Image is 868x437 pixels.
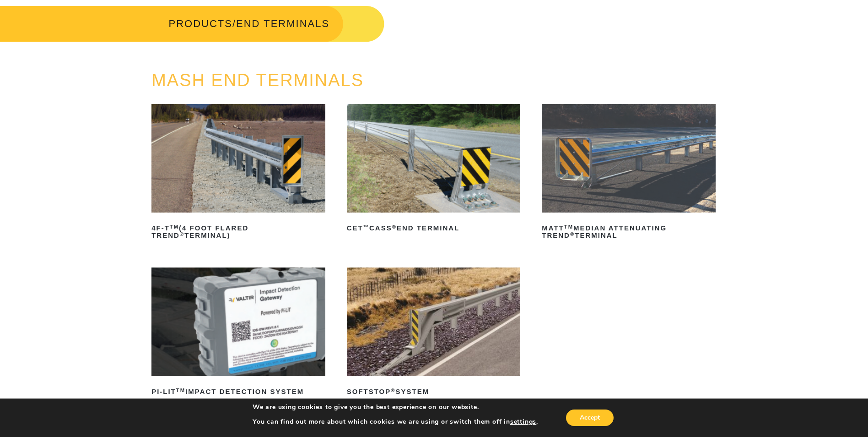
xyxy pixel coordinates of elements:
h2: MATT Median Attenuating TREND Terminal [542,221,716,243]
sup: TM [176,388,185,393]
h2: CET CASS End Terminal [347,221,521,235]
button: Accept [566,410,614,426]
h2: PI-LIT Impact Detection System [151,384,325,399]
sup: ® [570,231,575,237]
sup: ™ [363,224,369,229]
a: PRODUCTS [168,18,232,29]
span: END TERMINALS [236,18,329,29]
a: SoftStop®System [347,268,521,399]
p: We are using cookies to give you the best experience on our website. [253,403,538,411]
a: 4F-TTM(4 Foot Flared TREND®Terminal) [151,104,325,243]
p: You can find out more about which cookies we are using or switch them off in . [253,418,538,426]
sup: TM [170,224,179,229]
a: MATTTMMedian Attenuating TREND®Terminal [542,104,716,243]
h2: SoftStop System [347,384,521,399]
button: settings [510,418,536,426]
sup: TM [564,224,573,229]
h2: 4F-T (4 Foot Flared TREND Terminal) [151,221,325,243]
sup: ® [180,231,184,237]
img: SoftStop System End Terminal [347,268,521,376]
a: CET™CASS®End Terminal [347,104,521,235]
a: MASH END TERMINALS [151,71,364,90]
a: PI-LITTMImpact Detection System [151,268,325,399]
sup: ® [392,224,397,229]
sup: ® [391,388,395,393]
